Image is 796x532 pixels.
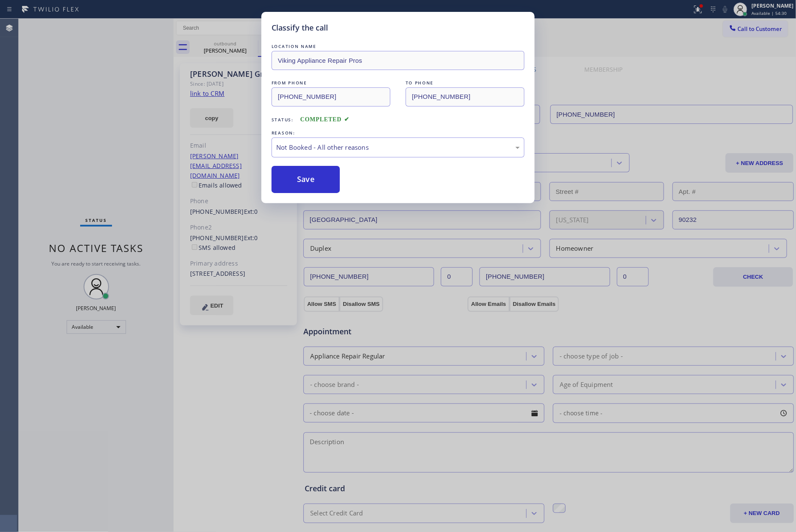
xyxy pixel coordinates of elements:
[272,78,390,87] div: FROM PHONE
[272,129,524,137] div: REASON:
[272,22,328,34] h5: Classify the call
[272,87,390,106] input: From phone
[272,166,340,193] button: Save
[406,78,524,87] div: TO PHONE
[406,87,524,106] input: To phone
[300,116,350,123] span: COMPLETED
[272,117,294,123] span: Status:
[276,143,520,152] div: Not Booked - All other reasons
[272,42,524,51] div: LOCATION NAME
